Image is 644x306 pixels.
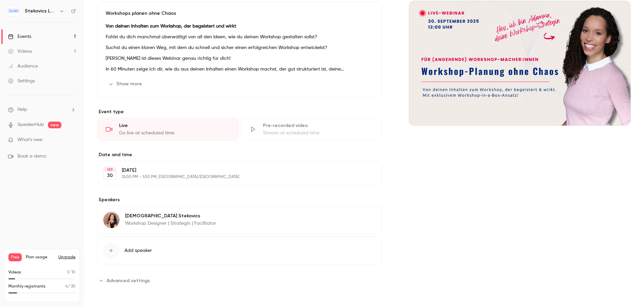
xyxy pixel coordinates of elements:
[124,247,152,254] span: Add speaker
[8,106,76,113] li: help-dropdown-opener
[106,24,236,29] strong: Von deinen Inhalten zum Workshop, der begeistert und wirkt
[17,153,46,160] span: Book a demo
[8,6,19,16] img: Stekovics LABS
[106,10,374,17] p: Workshops planen ohne Chaos
[104,167,116,172] div: SEP
[67,269,75,275] p: / 10
[17,136,43,143] span: What's new
[125,220,216,227] p: Workshop Designer | Strategin | Facilitator
[106,33,374,41] p: Fühlst du dich manchmal überwältigt von all den Ideen, wie du deinen Workshop gestalten sollst?
[26,255,54,260] span: Plan usage
[107,172,113,179] p: 30
[65,285,68,289] span: 4
[97,196,382,203] label: Speakers
[122,167,346,174] p: [DATE]
[8,78,35,84] div: Settings
[97,237,382,264] button: Add speaker
[65,283,75,290] p: / 30
[97,151,382,158] label: Date and time
[106,79,146,89] button: Show more
[119,130,230,136] div: Go live at scheduled time
[25,8,56,14] h6: Stekovics LABS
[97,275,382,286] section: Advanced settings
[8,269,21,275] p: Videos
[8,63,38,70] div: Audience
[263,122,374,129] div: Pre-recorded video
[97,206,382,234] div: Adamma Stekovics[DEMOGRAPHIC_DATA] StekovicsWorkshop Designer | Strategin | Facilitator
[125,213,216,219] p: [DEMOGRAPHIC_DATA] Stekovics
[119,122,230,129] div: Live
[106,65,374,73] p: In 60 Minuten zeige ich dir, wie du aus deinen Inhalten einen Workshop machst, der gut strukturie...
[97,275,154,286] button: Advanced settings
[58,255,75,260] button: Upgrade
[263,130,374,136] div: Stream at scheduled time
[241,118,382,141] div: Pre-recorded videoStream at scheduled time
[97,118,238,141] div: LiveGo live at scheduled time
[103,212,119,228] img: Adamma Stekovics
[17,106,27,113] span: Help
[8,253,22,261] span: Free
[97,108,382,115] p: Event type
[48,122,61,128] span: new
[8,48,32,55] div: Videos
[122,174,346,180] p: 12:00 PM - 1:00 PM, [GEOGRAPHIC_DATA]/[GEOGRAPHIC_DATA]
[106,44,374,52] p: Suchst du einen klaren Weg, mit dem du schnell und sicher einen erfolgreichen Workshop entwickelst?
[106,54,374,62] p: [PERSON_NAME] ist dieses Webinar genau richtig für dich!
[107,277,150,284] span: Advanced settings
[17,121,44,128] a: SpeakerHub
[8,33,31,40] div: Events
[8,283,46,290] p: Monthly registrants
[67,270,68,274] span: 1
